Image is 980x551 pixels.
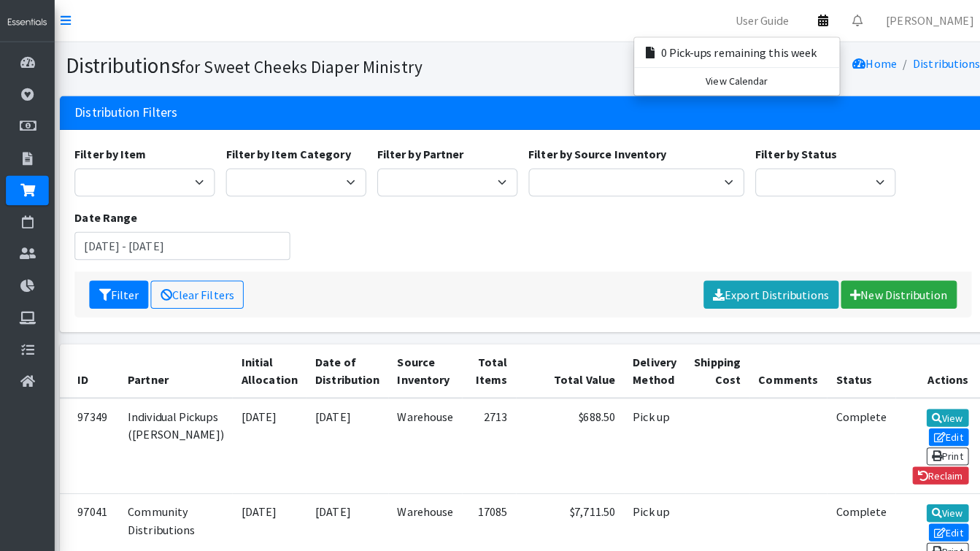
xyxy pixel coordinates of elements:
[384,393,457,488] td: Warehouse
[230,393,303,488] td: [DATE]
[457,340,510,393] th: Total Items
[59,340,117,393] th: ID
[510,393,617,488] td: $688.50
[902,461,957,479] a: Reclaim
[817,393,885,488] td: Complete
[746,143,827,161] label: Filter by Status
[627,67,830,94] a: View Calendar
[741,340,817,393] th: Comments
[918,423,957,441] a: Edit
[303,393,384,488] td: [DATE]
[149,277,241,305] a: Clear Filters
[617,340,677,393] th: Delivery Method
[916,442,957,460] a: Print
[117,393,230,488] td: Individual Pickups ([PERSON_NAME])
[916,498,957,516] a: View
[918,517,957,535] a: Edit
[223,143,347,161] label: Filter by Item Category
[74,229,287,257] input: January 1, 2011 - December 31, 2011
[6,16,48,28] img: HumanEssentials
[627,37,830,66] a: 0 Pick-ups remaining this week
[885,340,974,393] th: Actions
[88,277,147,305] button: Filter
[384,340,457,393] th: Source Inventory
[74,143,144,161] label: Filter by Item
[510,340,617,393] th: Total Value
[117,340,230,393] th: Partner
[864,6,974,35] a: [PERSON_NAME]
[817,340,885,393] th: Status
[522,143,659,161] label: Filter by Source Inventory
[230,340,303,393] th: Initial Allocation
[843,55,887,70] a: Home
[373,143,458,161] label: Filter by Partner
[303,340,384,393] th: Date of Distribution
[74,104,175,119] h3: Distribution Filters
[457,393,510,488] td: 2713
[177,55,417,77] small: for Sweet Cheeks Diaper Ministry
[715,6,791,35] a: User Guide
[916,404,957,422] a: View
[65,53,512,78] h1: Distributions
[59,393,117,488] td: 97349
[74,206,136,223] label: Date Range
[677,340,741,393] th: Shipping Cost
[695,277,829,305] a: Export Distributions
[617,393,677,488] td: Pick up
[903,55,969,70] a: Distributions
[831,277,946,305] a: New Distribution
